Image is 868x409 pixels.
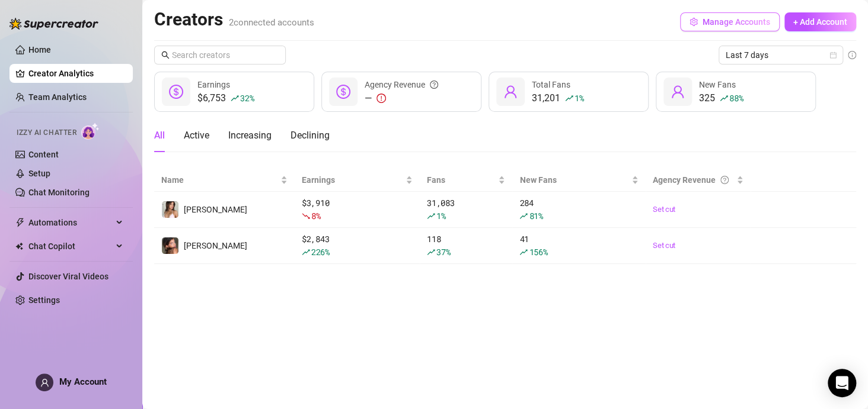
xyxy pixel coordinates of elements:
div: Increasing [228,128,272,143]
img: Donna [162,201,178,218]
div: — [365,91,438,105]
span: rise [231,94,239,102]
button: Manage Accounts [680,12,780,31]
span: New Fans [519,173,629,186]
span: [PERSON_NAME] [184,241,247,250]
span: user [503,85,518,99]
div: 118 [427,233,505,259]
span: dollar-circle [169,85,183,99]
span: search [161,51,170,59]
span: calendar [829,51,837,59]
div: Agency Revenue [653,173,735,186]
span: thunderbolt [15,218,25,227]
img: AI Chatter [81,123,100,140]
div: All [154,128,165,143]
span: info-circle [848,51,856,59]
span: question-circle [430,78,438,91]
div: $ 3,910 [302,197,413,223]
span: rise [519,248,528,256]
a: Discover Viral Videos [28,272,108,281]
span: rise [427,212,435,220]
span: Earnings [197,80,230,89]
span: setting [690,18,698,26]
a: Home [28,45,51,54]
a: Set cut [653,204,744,215]
th: New Fans [512,169,646,192]
span: Automations [28,213,113,232]
span: 226 % [311,246,330,257]
span: Manage Accounts [703,17,770,27]
a: Setup [28,169,50,178]
th: Fans [420,169,512,192]
span: Name [161,173,278,186]
span: rise [519,212,528,220]
span: + Add Account [793,17,847,27]
span: 88 % [729,92,743,104]
h2: Creators [154,8,314,31]
div: 41 [519,233,639,259]
span: fall [302,212,310,220]
span: user [40,378,49,387]
span: 8 % [311,210,320,221]
span: dollar-circle [336,85,350,99]
div: 31,201 [532,91,583,105]
div: Agency Revenue [365,78,438,91]
a: Creator Analytics [28,64,123,83]
img: logo-BBDzfeDw.svg [9,18,98,30]
span: My Account [59,376,107,387]
img: Donna [162,237,178,254]
span: 81 % [529,210,542,221]
span: [PERSON_NAME] [184,205,247,214]
span: user [671,85,685,99]
span: 1 % [436,210,445,221]
span: rise [565,94,573,102]
div: 325 [699,91,743,105]
a: Content [28,150,59,159]
th: Earnings [295,169,420,192]
a: Settings [28,295,60,305]
th: Name [154,169,295,192]
a: Chat Monitoring [28,188,90,197]
div: $6,753 [197,91,254,105]
span: 32 % [240,92,254,104]
span: Fans [427,173,496,186]
span: New Fans [699,80,736,89]
span: question-circle [720,173,729,186]
a: Set cut [653,240,744,252]
span: 156 % [529,246,547,257]
span: 2 connected accounts [229,17,314,28]
span: Chat Copilot [28,237,113,256]
span: Last 7 days [726,46,836,64]
div: 31,083 [427,197,505,223]
button: + Add Account [784,12,856,31]
div: Open Intercom Messenger [828,369,856,397]
div: $ 2,843 [302,233,413,259]
span: rise [720,94,728,102]
span: 1 % [575,92,583,104]
span: Earnings [302,173,403,186]
img: Chat Copilot [15,242,23,250]
div: 284 [519,197,639,223]
input: Search creators [172,49,269,62]
a: Team Analytics [28,92,87,102]
span: rise [427,248,435,256]
div: Active [184,128,209,143]
span: Total Fans [532,80,570,89]
span: Izzy AI Chatter [17,127,76,139]
div: Declining [291,128,330,143]
span: rise [302,248,310,256]
span: exclamation-circle [376,94,386,103]
span: 37 % [436,246,450,257]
